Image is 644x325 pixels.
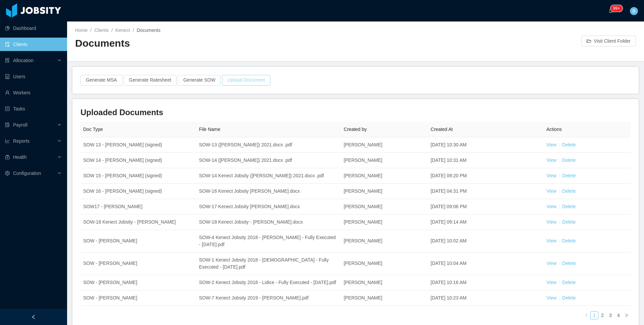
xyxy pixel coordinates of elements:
a: Delete [562,142,576,147]
a: icon: auditClients [5,38,62,51]
td: SOW - [PERSON_NAME] [80,290,196,306]
h2: Documents [75,37,356,50]
span: Created by [344,127,367,132]
a: View [546,295,556,300]
a: Delete [562,280,576,285]
td: [PERSON_NAME] [341,184,428,199]
a: Delete [562,173,576,178]
i: icon: file-protect [5,123,10,127]
li: 2 [598,311,606,319]
a: icon: userWorkers [5,86,62,99]
td: [PERSON_NAME] [341,230,428,252]
a: 1 [591,312,598,319]
td: [PERSON_NAME] [341,199,428,215]
button: Generate MSA [80,75,122,86]
li: Previous Page [582,311,590,319]
button: Upload Document [222,75,270,86]
td: SOW 13 - [PERSON_NAME] (signed) [80,137,196,153]
td: SOW-17 Kenect Jobsity [PERSON_NAME].docx [196,199,341,215]
span: Configuration [13,171,41,176]
a: icon: robotUsers [5,70,62,83]
i: icon: solution [5,58,10,63]
a: View [546,204,556,209]
a: View [546,219,556,225]
a: Delete [562,295,576,300]
td: [DATE] 10:16 AM [428,275,544,290]
td: SOW 14 - [PERSON_NAME] (signed) [80,153,196,168]
td: SOW 15 - [PERSON_NAME] (signed) [80,168,196,184]
td: [DATE] 04:31 PM [428,184,544,199]
a: 4 [615,312,622,319]
a: Clients [94,28,109,33]
td: SOW-1 Kenect Jobsity 2018 - [DEMOGRAPHIC_DATA] - Fully Executed - [DATE].pdf [196,252,341,275]
td: SOW - [PERSON_NAME] [80,275,196,290]
a: 3 [607,312,614,319]
button: icon: folder-openVisit Client Folder [581,36,636,46]
a: View [546,142,556,147]
a: Delete [562,238,576,243]
span: / [133,28,134,33]
td: [PERSON_NAME] [341,290,428,306]
td: [DATE] 09:20 PM [428,168,544,184]
a: 2 [599,312,606,319]
td: SOW-14 ([PERSON_NAME]) 2021.docx .pdf [196,153,341,168]
td: [DATE] 10:04 AM [428,252,544,275]
a: View [546,173,556,178]
span: Documents [137,28,160,33]
a: View [546,261,556,266]
a: Delete [562,219,576,225]
td: [PERSON_NAME] [341,215,428,230]
a: Kenect [115,28,130,33]
td: [PERSON_NAME] [341,168,428,184]
i: icon: setting [5,171,10,176]
span: Actions [546,127,562,132]
td: [DATE] 10:31 AM [428,153,544,168]
span: B [632,7,635,15]
span: Allocation [13,58,34,63]
td: SOW-7 Kenect Jobsity 2019 - [PERSON_NAME].pdf [196,290,341,306]
td: [PERSON_NAME] [341,252,428,275]
a: View [546,238,556,243]
span: Created At [431,127,453,132]
sup: 245 [610,5,623,12]
li: 1 [590,311,598,319]
span: Payroll [13,122,28,128]
td: SOW-14 Kenect Jobsity ([PERSON_NAME]) 2021.docx .pdf [196,168,341,184]
a: icon: profileTasks [5,102,62,115]
li: Next Page [623,311,631,319]
a: View [546,188,556,194]
td: SOW-13 ([PERSON_NAME]) 2021.docx .pdf [196,137,341,153]
i: icon: bell [608,8,613,13]
i: icon: right [625,313,629,317]
td: SOW-2 Kenect Jobsity 2018 - Lidice - Fully Executed - [DATE].pdf [196,275,341,290]
td: [PERSON_NAME] [341,153,428,168]
span: File Name [199,127,220,132]
span: Reports [13,138,30,144]
a: Delete [562,157,576,163]
i: icon: left [584,313,588,317]
td: SOW-16 Kenect Jobsity [PERSON_NAME].docx [196,184,341,199]
td: [DATE] 09:06 PM [428,199,544,215]
button: Generate SOW [178,75,221,86]
td: [DATE] 09:14 AM [428,215,544,230]
td: SOW - [PERSON_NAME] [80,230,196,252]
td: SOW-18 Kenect Jobsity - [PERSON_NAME] [80,215,196,230]
span: / [111,28,113,33]
td: [DATE] 10:23 AM [428,290,544,306]
i: icon: line-chart [5,139,10,143]
button: Generate Ratesheet [124,75,177,86]
td: [DATE] 10:02 AM [428,230,544,252]
td: [PERSON_NAME] [341,137,428,153]
td: SOW17 - [PERSON_NAME] [80,199,196,215]
a: View [546,280,556,285]
li: 3 [606,311,614,319]
li: 4 [614,311,623,319]
td: SOW-4 Kenect Jobsity 2018 - [PERSON_NAME] - Fully Executed - [DATE].pdf [196,230,341,252]
span: / [90,28,92,33]
span: Health [13,154,26,160]
i: icon: medicine-box [5,155,10,159]
h3: Uploaded Documents [80,107,631,118]
td: SOW - [PERSON_NAME] [80,252,196,275]
a: Home [75,28,88,33]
